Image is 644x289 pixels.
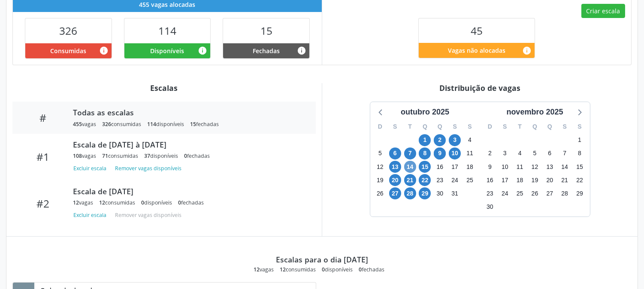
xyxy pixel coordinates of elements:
span: quarta-feira, 1 de outubro de 2025 [419,134,431,146]
button: Excluir escala [73,209,110,221]
span: quarta-feira, 19 de novembro de 2025 [529,174,541,186]
div: D [373,120,388,133]
div: S [557,120,572,133]
div: Todas as escalas [73,108,304,117]
span: quarta-feira, 12 de novembro de 2025 [529,161,541,173]
div: fechadas [359,266,384,273]
span: quinta-feira, 2 de outubro de 2025 [434,134,446,146]
span: terça-feira, 25 de novembro de 2025 [514,187,526,199]
i: Vagas alocadas e sem marcações associadas que tiveram sua disponibilidade fechada [297,46,306,55]
span: domingo, 30 de novembro de 2025 [484,201,496,213]
div: S [387,120,402,133]
i: Quantidade de vagas restantes do teto de vagas [522,46,532,55]
span: segunda-feira, 17 de novembro de 2025 [499,174,511,186]
span: 12 [254,266,260,273]
span: 12 [99,199,105,206]
span: quinta-feira, 9 de outubro de 2025 [434,148,446,160]
span: Consumidas [50,46,86,55]
span: sexta-feira, 28 de novembro de 2025 [559,187,571,199]
span: 114 [158,24,176,38]
span: domingo, 23 de novembro de 2025 [484,187,496,199]
span: domingo, 5 de outubro de 2025 [374,148,386,160]
div: #1 [18,151,67,163]
div: Q [417,120,432,133]
span: 0 [322,266,325,273]
span: sexta-feira, 21 de novembro de 2025 [559,174,571,186]
div: consumidas [102,152,138,160]
span: quinta-feira, 30 de outubro de 2025 [434,187,446,199]
div: T [402,120,417,133]
span: terça-feira, 18 de novembro de 2025 [514,174,526,186]
div: S [447,120,463,133]
div: disponíveis [144,152,178,160]
span: sábado, 1 de novembro de 2025 [574,134,586,146]
span: 0 [141,199,144,206]
span: sexta-feira, 14 de novembro de 2025 [559,161,571,173]
div: vagas [73,152,96,160]
span: 45 [471,24,483,38]
span: sexta-feira, 10 de outubro de 2025 [449,148,461,160]
button: Remover vagas disponíveis [112,163,185,174]
span: 15 [190,120,196,128]
span: sábado, 18 de outubro de 2025 [464,161,476,173]
div: vagas [73,120,96,128]
span: segunda-feira, 3 de novembro de 2025 [499,148,511,160]
div: vagas [254,266,274,273]
button: Criar escala [581,4,625,18]
span: domingo, 2 de novembro de 2025 [484,148,496,160]
span: sexta-feira, 3 de outubro de 2025 [449,134,461,146]
span: quinta-feira, 13 de novembro de 2025 [544,161,556,173]
div: T [512,120,527,133]
button: Excluir escala [73,163,110,174]
div: Escala de [DATE] à [DATE] [73,140,304,149]
span: 0 [178,199,181,206]
div: outubro 2025 [397,106,453,118]
span: sábado, 25 de outubro de 2025 [464,174,476,186]
span: sábado, 11 de outubro de 2025 [464,148,476,160]
span: quinta-feira, 6 de novembro de 2025 [544,148,556,160]
div: Distribuição de vagas [328,83,632,93]
span: quarta-feira, 26 de novembro de 2025 [529,187,541,199]
span: segunda-feira, 27 de outubro de 2025 [389,187,401,199]
span: sexta-feira, 7 de novembro de 2025 [559,148,571,160]
span: segunda-feira, 6 de outubro de 2025 [389,148,401,160]
span: quarta-feira, 8 de outubro de 2025 [419,148,431,160]
span: 71 [102,152,108,160]
span: terça-feira, 11 de novembro de 2025 [514,161,526,173]
span: domingo, 9 de novembro de 2025 [484,161,496,173]
span: quinta-feira, 23 de outubro de 2025 [434,174,446,186]
span: domingo, 16 de novembro de 2025 [484,174,496,186]
div: Escalas [12,83,316,93]
div: disponíveis [147,120,184,128]
div: vagas [73,199,93,206]
div: novembro 2025 [503,106,566,118]
span: sábado, 22 de novembro de 2025 [574,174,586,186]
span: terça-feira, 28 de outubro de 2025 [404,187,416,199]
span: sexta-feira, 24 de outubro de 2025 [449,174,461,186]
span: 0 [184,152,187,160]
div: S [463,120,478,133]
span: 108 [73,152,82,160]
span: 326 [102,120,111,128]
div: D [483,120,498,133]
div: fechadas [178,199,204,206]
span: domingo, 26 de outubro de 2025 [374,187,386,199]
div: consumidas [99,199,135,206]
div: #2 [18,197,67,210]
span: quarta-feira, 5 de novembro de 2025 [529,148,541,160]
span: sexta-feira, 17 de outubro de 2025 [449,161,461,173]
span: segunda-feira, 13 de outubro de 2025 [389,161,401,173]
div: fechadas [184,152,210,160]
span: terça-feira, 21 de outubro de 2025 [404,174,416,186]
span: 15 [260,24,272,38]
span: sexta-feira, 31 de outubro de 2025 [449,187,461,199]
span: sábado, 29 de novembro de 2025 [574,187,586,199]
div: Q [432,120,447,133]
span: sábado, 8 de novembro de 2025 [574,148,586,160]
span: quinta-feira, 16 de outubro de 2025 [434,161,446,173]
span: Fechadas [253,46,280,55]
span: sábado, 15 de novembro de 2025 [574,161,586,173]
div: fechadas [190,120,219,128]
span: quarta-feira, 29 de outubro de 2025 [419,187,431,199]
span: terça-feira, 14 de outubro de 2025 [404,161,416,173]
